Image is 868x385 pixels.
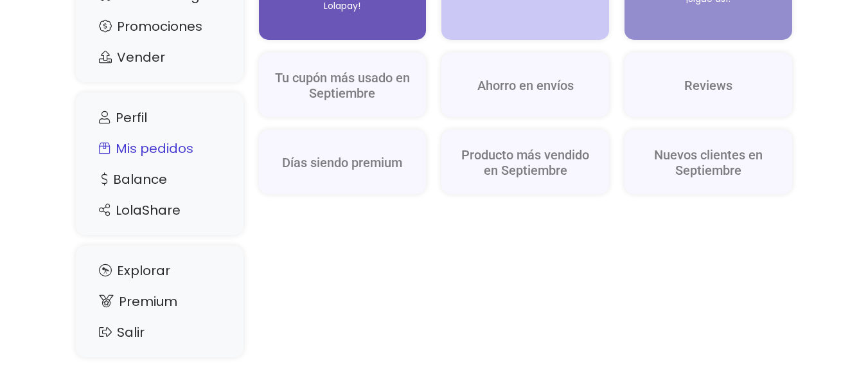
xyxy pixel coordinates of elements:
[89,167,231,192] a: Balance
[89,14,231,39] a: Promociones
[637,147,779,178] h5: Nuevos clientes en Septiembre
[454,78,596,93] h5: Ahorro en envíos
[89,45,231,69] a: Vender
[637,78,779,93] h5: Reviews
[89,289,231,314] a: Premium
[272,155,414,170] h5: Días siendo premium
[89,136,231,161] a: Mis pedidos
[454,147,596,178] h5: Producto más vendido en Septiembre
[89,105,231,130] a: Perfil
[89,198,231,222] a: LolaShare
[89,320,231,345] a: Salir
[89,258,231,283] a: Explorar
[272,70,414,101] h5: Tu cupón más usado en Septiembre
